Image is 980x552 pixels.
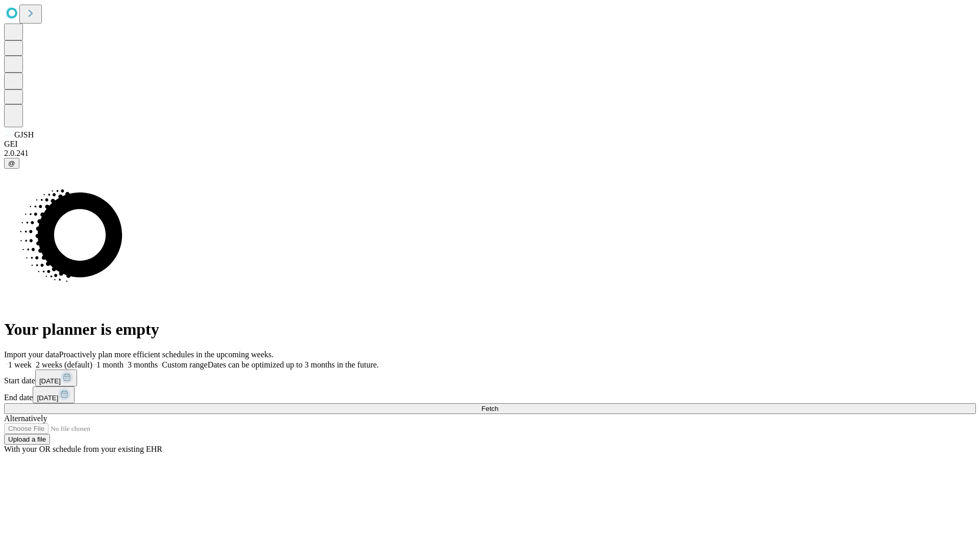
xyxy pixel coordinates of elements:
button: Fetch [4,403,976,414]
div: 2.0.241 [4,149,976,158]
span: Fetch [481,405,498,412]
span: Dates can be optimized up to 3 months in the future. [208,360,379,369]
span: Custom range [162,360,207,369]
div: End date [4,386,976,403]
span: 3 months [128,360,158,369]
button: [DATE] [35,370,77,386]
button: Upload a file [4,434,50,445]
span: Import your data [4,350,59,359]
button: [DATE] [33,386,75,403]
span: 2 weeks (default) [36,360,92,369]
span: 1 week [8,360,32,369]
span: @ [8,159,15,167]
div: Start date [4,370,976,386]
h1: Your planner is empty [4,320,976,339]
span: Proactively plan more efficient schedules in the upcoming weeks. [59,350,274,359]
span: Alternatively [4,414,47,423]
span: [DATE] [37,394,58,402]
div: GEI [4,140,976,149]
span: With your OR schedule from your existing EHR [4,445,162,453]
span: [DATE] [39,377,61,385]
button: @ [4,158,19,169]
span: GJSH [14,130,34,139]
span: 1 month [96,360,124,369]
